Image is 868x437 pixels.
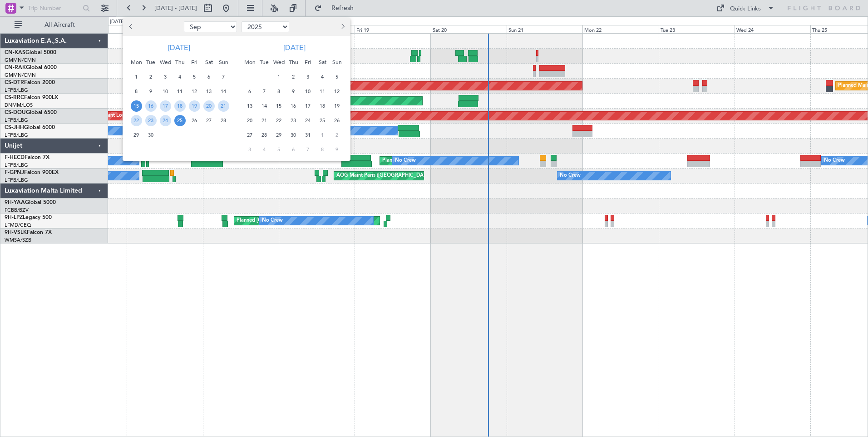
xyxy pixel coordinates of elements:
span: 7 [302,144,314,155]
span: 6 [288,144,299,155]
div: 15-9-2025 [129,99,143,113]
span: 9 [331,144,343,155]
div: 17-9-2025 [158,99,173,113]
span: 1 [131,71,142,83]
div: 20-10-2025 [242,113,257,128]
div: 1-9-2025 [129,70,143,84]
span: 1 [317,129,328,141]
span: 7 [218,71,229,83]
div: 2-9-2025 [143,70,158,84]
span: 28 [218,115,229,126]
div: 31-10-2025 [301,128,315,142]
span: 22 [131,115,142,126]
span: 26 [331,115,343,126]
div: 30-10-2025 [286,128,301,142]
span: 24 [302,115,314,126]
span: 18 [174,100,186,112]
select: Select month [184,21,237,32]
div: 6-10-2025 [242,84,257,99]
div: Mon [129,55,143,70]
span: 7 [259,86,270,97]
div: 26-9-2025 [187,113,202,128]
div: 1-11-2025 [315,128,330,142]
span: 17 [302,100,314,112]
div: 30-9-2025 [143,128,158,142]
div: 16-10-2025 [286,99,301,113]
div: 2-11-2025 [330,128,344,142]
div: Sun [330,55,344,70]
span: 2 [145,71,157,83]
div: 24-9-2025 [158,113,173,128]
span: 22 [273,115,285,126]
span: 3 [244,144,256,155]
span: 20 [203,100,215,112]
div: 9-10-2025 [286,84,301,99]
div: Mon [242,55,257,70]
div: 23-9-2025 [143,113,158,128]
span: 2 [288,71,299,83]
span: 6 [244,86,256,97]
span: 3 [160,71,171,83]
div: 22-9-2025 [129,113,143,128]
span: 5 [331,71,343,83]
span: 24 [160,115,171,126]
div: 14-10-2025 [257,99,271,113]
div: 7-10-2025 [257,84,271,99]
span: 9 [288,86,299,97]
span: 28 [259,129,270,141]
div: 1-10-2025 [271,70,286,84]
div: 5-11-2025 [271,142,286,157]
div: Sun [216,55,231,70]
span: 11 [317,86,328,97]
span: 13 [244,100,256,112]
span: 11 [174,86,186,97]
span: 1 [273,71,285,83]
div: 12-9-2025 [187,84,202,99]
div: 27-10-2025 [242,128,257,142]
div: Fri [301,55,315,70]
span: 29 [273,129,285,141]
div: 22-10-2025 [271,113,286,128]
span: 16 [288,100,299,112]
div: 12-10-2025 [330,84,344,99]
div: Tue [257,55,271,70]
span: 15 [131,100,142,112]
span: 4 [174,71,186,83]
div: 19-9-2025 [187,99,202,113]
span: 8 [273,86,285,97]
button: Previous month [126,20,136,34]
div: 2-10-2025 [286,70,301,84]
div: 28-9-2025 [216,113,231,128]
div: 3-11-2025 [242,142,257,157]
span: 9 [145,86,157,97]
select: Select year [242,21,289,32]
div: 9-11-2025 [330,142,344,157]
div: 4-9-2025 [173,70,187,84]
div: Fri [187,55,202,70]
div: 21-10-2025 [257,113,271,128]
span: 14 [259,100,270,112]
div: 7-9-2025 [216,70,231,84]
span: 16 [145,100,157,112]
button: Next month [337,20,347,34]
div: 24-10-2025 [301,113,315,128]
div: 14-9-2025 [216,84,231,99]
div: Tue [143,55,158,70]
div: 28-10-2025 [257,128,271,142]
div: 8-10-2025 [271,84,286,99]
span: 26 [189,115,200,126]
div: 5-9-2025 [187,70,202,84]
div: 18-9-2025 [173,99,187,113]
div: 17-10-2025 [301,99,315,113]
div: 4-10-2025 [315,70,330,84]
span: 3 [302,71,314,83]
div: 26-10-2025 [330,113,344,128]
span: 23 [288,115,299,126]
div: 19-10-2025 [330,99,344,113]
span: 8 [131,86,142,97]
span: 5 [273,144,285,155]
div: 15-10-2025 [271,99,286,113]
span: 14 [218,86,229,97]
span: 10 [160,86,171,97]
span: 17 [160,100,171,112]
